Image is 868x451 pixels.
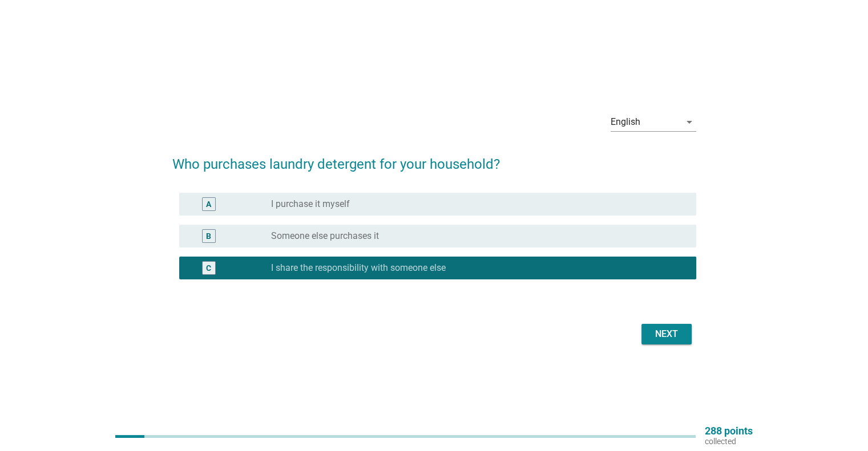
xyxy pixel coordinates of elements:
p: collected [705,436,753,446]
p: 288 points [705,426,753,436]
div: Next [651,327,683,341]
label: Someone else purchases it [271,230,379,242]
label: I purchase it myself [271,198,350,210]
div: A [206,198,211,210]
h2: Who purchases laundry detergent for your household? [172,143,696,174]
div: English [611,117,640,127]
i: arrow_drop_down [683,115,696,129]
div: C [206,262,211,274]
button: Next [641,324,692,344]
div: B [206,230,211,242]
label: I share the responsibility with someone else [271,262,446,274]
